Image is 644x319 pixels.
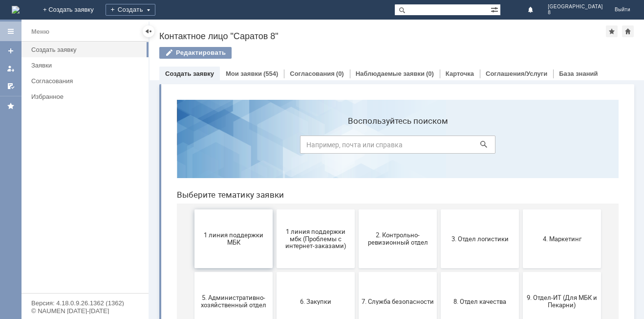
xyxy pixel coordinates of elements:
div: Избранное [31,93,132,100]
div: (0) [426,70,434,77]
span: 3. Отдел логистики [275,143,347,150]
span: Франчайзинг [357,268,429,275]
span: 8. Отдел качества [275,205,347,213]
a: Мои согласования [3,78,19,94]
a: Заявки [27,58,147,73]
a: Наблюдаемые заявки [356,70,425,77]
a: Карточка [446,70,474,77]
button: Бухгалтерия (для мбк) [25,243,104,301]
button: Финансовый отдел [272,243,350,301]
div: Согласования [31,77,143,85]
div: Добавить в избранное [606,25,618,37]
img: logo [12,6,20,14]
input: Например, почта или справка [131,44,326,62]
button: 7. Служба безопасности [190,180,268,239]
button: 8. Отдел качества [272,180,350,239]
header: Выберите тематику заявки [8,98,450,108]
button: 1 линия поддержки мбк (Проблемы с интернет-заказами) [107,117,186,176]
button: 1 линия поддержки МБК [25,117,104,176]
a: Мои заявки [226,70,262,77]
div: (0) [336,70,344,77]
div: Скрыть меню [143,25,154,37]
button: 6. Закупки [107,180,186,239]
span: 4. Маркетинг [357,143,429,150]
div: Контактное лицо "Саратов 8" [159,31,606,41]
a: База знаний [559,70,598,77]
span: 5. Административно-хозяйственный отдел [28,202,101,217]
span: 6. Закупки [110,205,183,213]
a: Создать заявку [3,43,19,59]
div: Создать [106,4,155,16]
span: 8 [548,10,603,16]
span: Финансовый отдел [275,268,347,275]
div: (554) [263,70,278,77]
span: 1 линия поддержки МБК [28,139,101,154]
button: Отдел-ИТ (Битрикс24 и CRM) [107,243,186,301]
span: Бухгалтерия (для мбк) [28,268,101,275]
a: Создать заявку [165,70,214,77]
button: 9. Отдел-ИТ (Для МБК и Пекарни) [354,180,432,239]
div: Версия: 4.18.0.9.26.1362 (1362) [31,300,139,306]
button: 2. Контрольно-ревизионный отдел [190,117,268,176]
span: 2. Контрольно-ревизионный отдел [193,139,265,154]
span: 1 линия поддержки мбк (Проблемы с интернет-заказами) [110,136,183,158]
button: 4. Маркетинг [354,117,432,176]
span: Отдел-ИТ (Офис) [193,268,265,275]
label: Воспользуйтесь поиском [131,24,326,34]
div: Заявки [31,62,143,69]
span: Расширенный поиск [491,4,500,14]
div: Меню [31,26,49,38]
a: Мои заявки [3,61,19,76]
button: Отдел-ИТ (Офис) [190,243,268,301]
a: Согласования [27,73,147,89]
span: [GEOGRAPHIC_DATA] [548,4,603,10]
div: Сделать домашней страницей [622,25,634,37]
span: 9. Отдел-ИТ (Для МБК и Пекарни) [357,202,429,217]
a: Создать заявку [27,42,147,57]
div: Создать заявку [31,46,143,53]
div: © NAUMEN [DATE]-[DATE] [31,308,139,314]
button: 3. Отдел логистики [272,117,350,176]
a: Соглашения/Услуги [486,70,547,77]
span: Отдел-ИТ (Битрикс24 и CRM) [110,265,183,279]
a: Перейти на домашнюю страницу [12,6,20,14]
button: Франчайзинг [354,243,432,301]
span: 7. Служба безопасности [193,205,265,213]
a: Согласования [290,70,335,77]
button: 5. Административно-хозяйственный отдел [25,180,104,239]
